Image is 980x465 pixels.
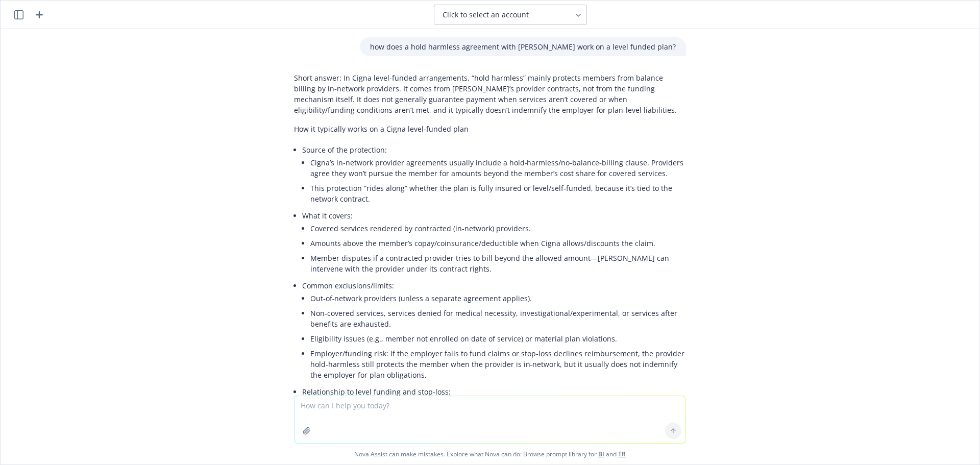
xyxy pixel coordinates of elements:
li: Member disputes if a contracted provider tries to bill beyond the allowed amount—[PERSON_NAME] ca... [310,251,686,276]
span: Nova Assist can make mistakes. Explore what Nova can do: Browse prompt library for and [5,444,975,464]
p: how does a hold harmless agreement with [PERSON_NAME] work on a level funded plan? [370,41,676,52]
li: Common exclusions/limits: [302,278,686,384]
a: BI [598,450,604,458]
p: How it typically works on a Cigna level-funded plan [294,124,686,134]
li: This protection “rides along” whether the plan is fully insured or level/self‑funded, because it’... [310,181,686,206]
li: Eligibility issues (e.g., member not enrolled on date of service) or material plan violations. [310,331,686,346]
li: Employer/funding risk: If the employer fails to fund claims or stop‑loss declines reimbursement, ... [310,346,686,382]
p: Short answer: In Cigna level-funded arrangements, “hold harmless” mainly protects members from ba... [294,72,686,115]
li: What it covers: [302,208,686,278]
li: Source of the protection: [302,142,686,208]
li: Covered services rendered by contracted (in‑network) providers. [310,221,686,236]
li: Out‑of‑network providers (unless a separate agreement applies). [310,291,686,306]
button: Click to select an account [434,5,587,25]
li: Cigna’s in‑network provider agreements usually include a hold‑harmless/no‑balance‑billing clause.... [310,155,686,181]
span: Click to select an account [443,10,529,20]
li: Amounts above the member’s copay/coinsurance/deductible when Cigna allows/discounts the claim. [310,236,686,251]
a: TR [618,450,626,458]
li: Non‑covered services, services denied for medical necessity, investigational/experimental, or ser... [310,306,686,331]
